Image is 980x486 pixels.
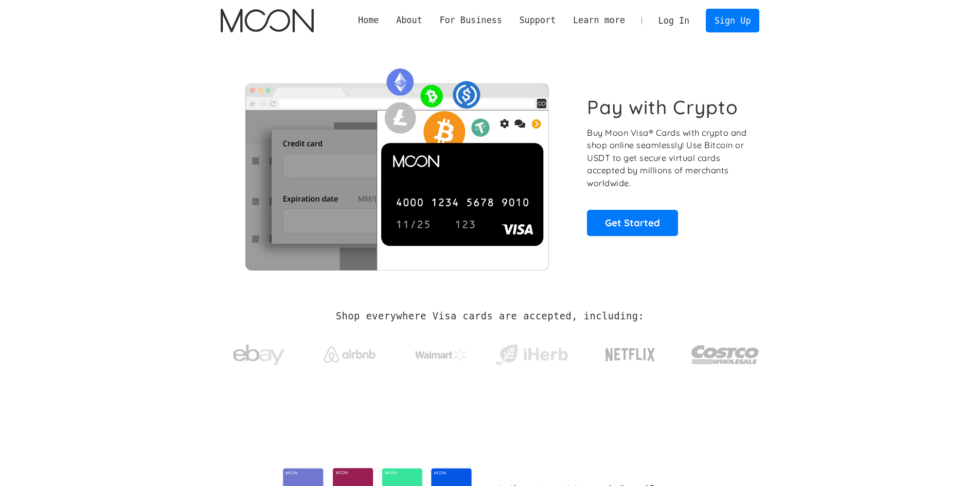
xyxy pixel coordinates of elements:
img: Airbnb [324,347,376,363]
p: Buy Moon Visa® Cards with crypto and shop online seamlessly! Use Bitcoin or USDT to get secure vi... [587,127,748,190]
img: Moon Cards let you spend your crypto anywhere Visa is accepted. [221,61,573,270]
div: For Business [439,14,502,27]
img: ebay [233,339,284,371]
div: Learn more [564,14,634,27]
div: For Business [431,14,511,27]
h1: Pay with Crypto [587,96,738,119]
a: ebay [221,329,297,376]
a: iHerb [493,331,570,373]
a: Sign Up [706,9,759,32]
img: iHerb [493,341,570,368]
img: Moon Logo [221,9,314,32]
a: Log In [650,9,698,32]
img: Costco [691,335,760,374]
a: Netflix [584,332,676,373]
div: Support [511,14,564,27]
a: Home [349,14,387,27]
a: Get Started [587,210,678,236]
div: About [387,14,431,27]
a: home [221,9,314,32]
div: Learn more [573,14,625,27]
h2: Shop everywhere Visa cards are accepted, including: [336,311,644,322]
a: Airbnb [311,336,388,368]
img: Netflix [604,342,656,368]
a: Costco [691,325,760,379]
div: About [396,14,422,27]
a: Walmart [402,338,479,366]
img: Walmart [415,349,467,361]
div: Support [519,14,556,27]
